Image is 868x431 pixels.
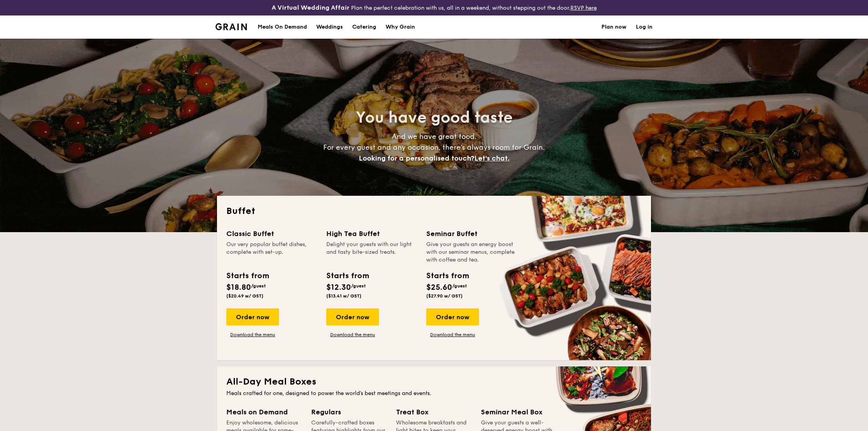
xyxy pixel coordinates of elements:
div: Our very popular buffet dishes, complete with set-up. [226,241,317,264]
span: Let's chat. [474,154,510,162]
a: Meals On Demand [253,15,312,39]
h1: Catering [352,15,376,39]
div: Starts from [426,270,468,282]
div: Order now [226,308,279,325]
span: $12.30 [326,283,351,292]
span: /guest [452,283,467,289]
span: /guest [351,283,366,289]
div: Meals On Demand [258,15,307,39]
a: Weddings [312,15,348,39]
span: $18.80 [226,283,251,292]
span: ($27.90 w/ GST) [426,293,463,299]
a: Plan now [601,15,627,39]
span: /guest [251,283,266,289]
a: Catering [348,15,381,39]
a: Logotype [215,23,247,30]
div: Seminar Meal Box [481,407,556,417]
div: Treat Box [396,407,472,417]
a: Download the menu [326,332,379,338]
h4: A Virtual Wedding Affair [272,3,350,12]
div: Order now [426,308,479,325]
h2: All-Day Meal Boxes [226,376,642,388]
a: Download the menu [426,332,479,338]
a: Why Grain [381,15,420,39]
span: $25.60 [426,283,452,292]
img: Grain [215,23,247,30]
span: ($20.49 w/ GST) [226,293,263,299]
div: Why Grain [386,15,415,39]
div: Starts from [326,270,369,282]
a: Log in [636,15,653,39]
div: Regulars [311,407,387,417]
div: Meals crafted for one, designed to power the world's best meetings and events. [226,390,642,397]
a: Download the menu [226,332,279,338]
div: Weddings [316,15,343,39]
span: ($13.41 w/ GST) [326,293,362,299]
div: Delight your guests with our light and tasty bite-sized treats. [326,241,417,264]
h2: Buffet [226,205,642,217]
div: High Tea Buffet [326,228,417,239]
div: Give your guests an energy boost with our seminar menus, complete with coffee and tea. [426,241,517,264]
div: Classic Buffet [226,228,317,239]
a: RSVP here [570,5,597,11]
div: Starts from [226,270,269,282]
div: Meals on Demand [226,407,302,417]
div: Plan the perfect celebration with us, all in a weekend, without stepping out the door. [211,3,657,12]
div: Seminar Buffet [426,228,517,239]
div: Order now [326,308,379,325]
